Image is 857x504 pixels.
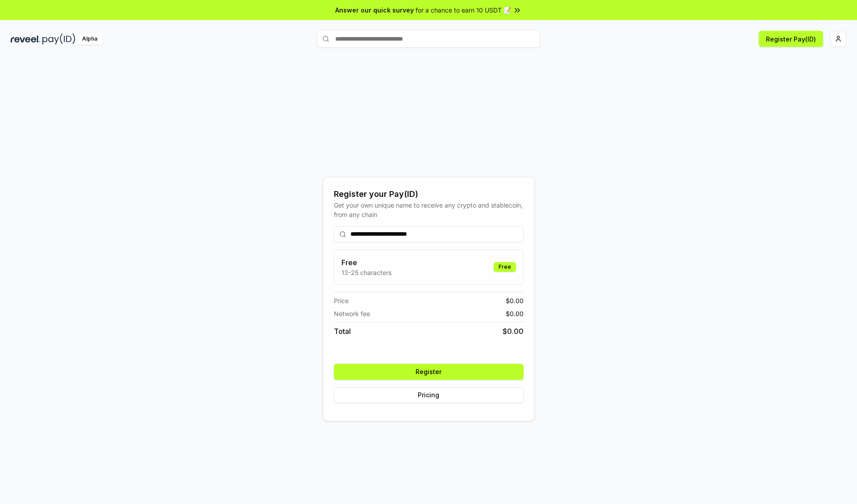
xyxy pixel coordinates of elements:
[42,33,75,45] img: pay_id
[334,188,524,200] div: Register your Pay(ID)
[341,268,391,277] p: 13-25 characters
[759,31,823,47] button: Register Pay(ID)
[334,364,524,380] button: Register
[334,296,349,305] span: Price
[341,257,391,268] h3: Free
[334,200,524,219] div: Get your own unique name to receive any crypto and stablecoin, from any chain
[334,309,370,318] span: Network fee
[334,326,351,337] span: Total
[334,387,524,403] button: Pricing
[503,326,524,337] span: $ 0.00
[11,33,41,45] img: reveel_dark
[77,33,102,45] div: Alpha
[416,5,511,15] span: for a chance to earn 10 USDT 📝
[494,262,516,272] div: Free
[335,5,414,15] span: Answer our quick survey
[506,296,524,305] span: $ 0.00
[506,309,524,318] span: $ 0.00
